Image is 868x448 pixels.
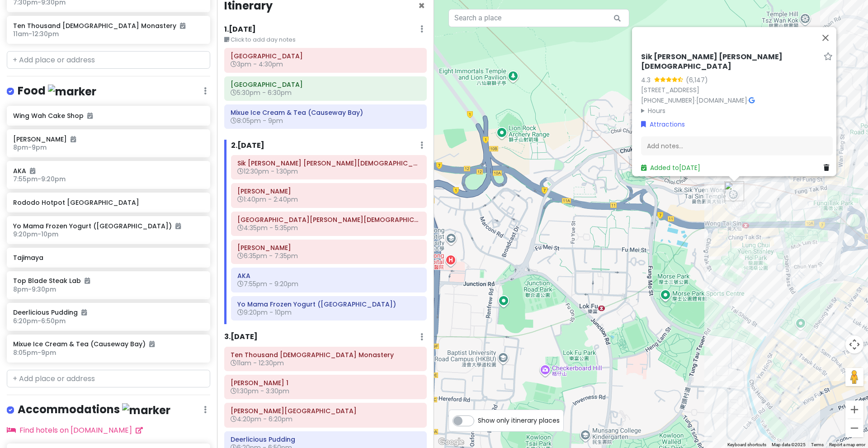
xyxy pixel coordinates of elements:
[641,75,654,85] div: 4.3
[727,442,766,448] button: Keyboard shortcuts
[13,308,203,316] h6: Deerlicious Pudding
[845,419,863,437] button: Zoom out
[418,0,425,11] button: Close
[436,436,466,448] img: Google
[30,168,35,174] i: Added to itinerary
[237,159,420,167] h6: Sik Sik Yuen Wong Tai Sin Temple
[13,230,58,239] span: 9:20pm - 10pm
[7,425,143,435] a: Find hotels on [DOMAIN_NAME]
[696,95,747,104] a: [DOMAIN_NAME]
[811,442,824,447] a: Terms (opens in new tab)
[237,223,298,232] span: 4:35pm - 5:35pm
[749,97,755,103] i: Google Maps
[641,52,833,115] div: · ·
[815,27,836,48] button: Close
[641,52,820,71] h6: Sik [PERSON_NAME] [PERSON_NAME][DEMOGRAPHIC_DATA]
[7,51,210,69] input: + Add place or address
[7,370,210,388] input: + Add place or address
[149,341,155,347] i: Added to itinerary
[231,358,284,368] span: 11am - 12:30pm
[686,75,708,85] div: (6,147)
[71,136,76,142] i: Added to itinerary
[824,52,833,61] a: Star place
[231,387,289,396] span: 1:30pm - 3:30pm
[13,29,59,38] span: 11am - 12:30pm
[13,277,203,285] h6: Top Blade Steak Lab
[13,285,56,294] span: 8pm - 9:30pm
[13,348,56,357] span: 8:05pm - 9pm
[85,278,90,284] i: Added to itinerary
[231,379,420,387] h6: Nina Mall 1
[845,335,863,354] button: Map camera controls
[641,95,695,104] a: [PHONE_NUMBER]
[13,174,66,184] span: 7:55pm - 9:20pm
[478,415,560,425] span: Show only itinerary places
[48,85,96,99] img: marker
[231,108,420,117] h6: Mixue Ice Cream & Tea (Causeway Bay)
[231,351,420,359] h6: Ten Thousand Buddhas Monastery
[18,84,96,99] h4: Food
[13,316,66,325] span: 6:20pm - 6:50pm
[237,300,420,308] h6: Yo Mama Frozen Yogurt (Causeway Bay)
[845,368,863,386] button: Drag Pegman onto the map to open Street View
[231,407,420,415] h6: Langham Place
[824,162,833,172] a: Delete place
[13,254,203,262] h6: Tajimaya
[641,105,833,115] summary: Hours
[237,279,298,288] span: 7:55pm - 9:20pm
[13,340,203,348] h6: Mixue Ice Cream & Tea (Causeway Bay)
[231,141,264,151] h6: 2 . [DATE]
[237,308,292,317] span: 9:20pm - 10pm
[845,401,863,419] button: Zoom in
[641,163,700,172] a: Added to[DATE]
[13,222,203,230] h6: Yo Mama Frozen Yogurt ([GEOGRAPHIC_DATA])
[231,60,283,69] span: 3pm - 4:30pm
[224,25,256,34] h6: 1 . [DATE]
[13,22,203,30] h6: Ten Thousand [DEMOGRAPHIC_DATA] Monastery
[641,137,833,156] div: Add notes...
[237,167,298,176] span: 12:30pm - 1:30pm
[224,35,427,44] small: Click to add day notes
[180,23,185,29] i: Added to itinerary
[18,402,170,417] h4: Accommodations
[237,244,420,252] h6: Victoria Park
[237,195,298,204] span: 1:40pm - 2:40pm
[13,135,203,143] h6: [PERSON_NAME]
[231,80,420,89] h6: Regal Hongkong Hotel
[231,88,292,97] span: 5:30pm - 6:30pm
[231,415,292,424] span: 4:20pm - 6:20pm
[13,112,203,120] h6: Wing Wah Cake Shop
[237,187,420,195] h6: Chi Lin Nunnery
[13,198,203,207] h6: Rododo Hotpot [GEOGRAPHIC_DATA]
[81,309,87,316] i: Added to itinerary
[87,113,93,119] i: Added to itinerary
[175,223,181,229] i: Added to itinerary
[231,116,283,125] span: 8:05pm - 9pm
[724,181,744,201] div: Sik Sik Yuen Wong Tai Sin Temple
[231,435,420,443] h6: Deerlicious Pudding
[224,332,258,342] h6: 3 . [DATE]
[13,167,203,175] h6: AKA
[448,9,629,27] input: Search a place
[641,85,699,94] a: [STREET_ADDRESS]
[122,403,170,417] img: marker
[237,272,420,280] h6: AKA
[436,436,466,448] a: Open this area in Google Maps (opens a new window)
[237,251,298,260] span: 6:35pm - 7:35pm
[829,442,865,447] a: Report a map error
[13,143,47,152] span: 8pm - 9pm
[772,442,806,447] span: Map data ©2025
[641,119,685,129] a: Attractions
[231,52,420,60] h6: Hong Kong International Airport
[237,216,420,224] h6: Temple Hill Kwun Yam Buddhist Temple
